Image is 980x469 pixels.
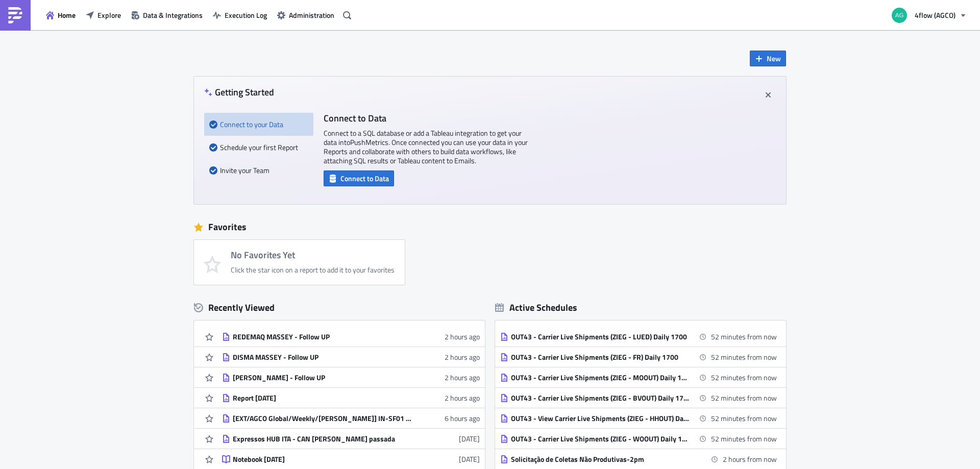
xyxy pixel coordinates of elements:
[194,300,485,315] div: Recently Viewed
[445,392,480,403] time: 2025-08-29T11:38:53Z
[324,170,394,186] button: Connect to Data
[500,408,777,428] a: OUT43 - View Carrier Live Shipments (ZIEG - HHOUT) Daily 170052 minutes from now
[500,327,777,347] a: OUT43 - Carrier Live Shipments (ZIEG - LUED) Daily 170052 minutes from now
[222,347,480,367] a: DISMA MASSEY - Follow UP2 hours ago
[222,327,480,347] a: REDEMAQ MASSEY - Follow UP2 hours ago
[511,434,690,443] div: OUT43 - Carrier Live Shipments (ZIEG - WOOUT) Daily 1700
[750,51,786,66] button: New
[233,353,411,362] div: DISMA MASSEY - Follow UP
[233,414,411,423] div: [EXT/AGCO Global/Weekly/[PERSON_NAME]] IN-SF01 [GEOGRAPHIC_DATA] Seafreight Article Tracking Report
[711,433,777,444] time: 2025-08-29 12:00
[222,408,480,428] a: [EXT/AGCO Global/Weekly/[PERSON_NAME]] IN-SF01 [GEOGRAPHIC_DATA] Seafreight Article Tracking Repo...
[41,7,81,23] button: Home
[222,388,480,408] a: Report [DATE]2 hours ago
[886,4,972,27] button: 4flow (AGCO)
[445,331,480,342] time: 2025-08-29T11:39:45Z
[500,367,777,387] a: OUT43 - Carrier Live Shipments (ZIEG - MOOUT) Daily 170052 minutes from now
[204,87,274,97] h4: Getting Started
[225,10,267,20] span: Execution Log
[324,172,394,183] a: Connect to Data
[209,159,308,182] div: Invite your Team
[511,455,690,464] div: Solicitação de Coletas Não Produtivas-2pm
[97,10,121,20] span: Explore
[58,10,76,20] span: Home
[233,332,411,341] div: REDEMAQ MASSEY - Follow UP
[500,429,777,449] a: OUT43 - Carrier Live Shipments (ZIEG - WOOUT) Daily 170052 minutes from now
[500,347,777,367] a: OUT43 - Carrier Live Shipments (ZIEG - FR) Daily 170052 minutes from now
[222,367,480,387] a: [PERSON_NAME] - Follow UP2 hours ago
[495,302,577,313] div: Active Schedules
[126,7,208,23] button: Data & Integrations
[289,10,334,20] span: Administration
[511,373,690,382] div: OUT43 - Carrier Live Shipments (ZIEG - MOOUT) Daily 1700
[711,352,777,362] time: 2025-08-29 12:00
[500,449,777,469] a: Solicitação de Coletas Não Produtivas-2pm2 hours from now
[231,250,395,260] h4: No Favorites Yet
[711,331,777,342] time: 2025-08-29 12:00
[222,449,480,469] a: Notebook [DATE][DATE]
[7,7,23,23] img: PushMetrics
[459,433,480,444] time: 2025-08-28T12:38:44Z
[511,353,690,362] div: OUT43 - Carrier Live Shipments (ZIEG - FR) Daily 1700
[711,372,777,383] time: 2025-08-29 12:00
[915,10,955,20] span: 4flow (AGCO)
[324,113,528,124] h4: Connect to Data
[459,454,480,464] time: 2025-08-27T19:03:21Z
[445,372,480,383] time: 2025-08-29T11:39:13Z
[767,53,781,64] span: New
[209,136,308,159] div: Schedule your first Report
[445,413,480,424] time: 2025-08-29T07:56:24Z
[208,7,272,23] button: Execution Log
[340,173,389,184] span: Connect to Data
[511,414,690,423] div: OUT43 - View Carrier Live Shipments (ZIEG - HHOUT) Daily 1700
[233,393,411,403] div: Report [DATE]
[445,352,480,362] time: 2025-08-29T11:39:33Z
[511,332,690,341] div: OUT43 - Carrier Live Shipments (ZIEG - LUED) Daily 1700
[233,434,411,443] div: Expressos HUB ITA - CAN [PERSON_NAME] passada
[711,413,777,424] time: 2025-08-29 12:00
[222,429,480,449] a: Expressos HUB ITA - CAN [PERSON_NAME] passada[DATE]
[324,129,528,165] p: Connect to a SQL database or add a Tableau integration to get your data into PushMetrics . Once c...
[272,7,339,23] button: Administration
[891,7,908,24] img: Avatar
[81,7,126,23] button: Explore
[233,455,411,464] div: Notebook [DATE]
[143,10,203,20] span: Data & Integrations
[511,393,690,403] div: OUT43 - Carrier Live Shipments (ZIEG - BVOUT) Daily 1700
[711,392,777,403] time: 2025-08-29 12:00
[723,454,777,464] time: 2025-08-29 13:00
[500,388,777,408] a: OUT43 - Carrier Live Shipments (ZIEG - BVOUT) Daily 170052 minutes from now
[209,113,308,136] div: Connect to your Data
[231,265,395,275] div: Click the star icon on a report to add it to your favorites
[233,373,411,382] div: [PERSON_NAME] - Follow UP
[194,219,786,235] div: Favorites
